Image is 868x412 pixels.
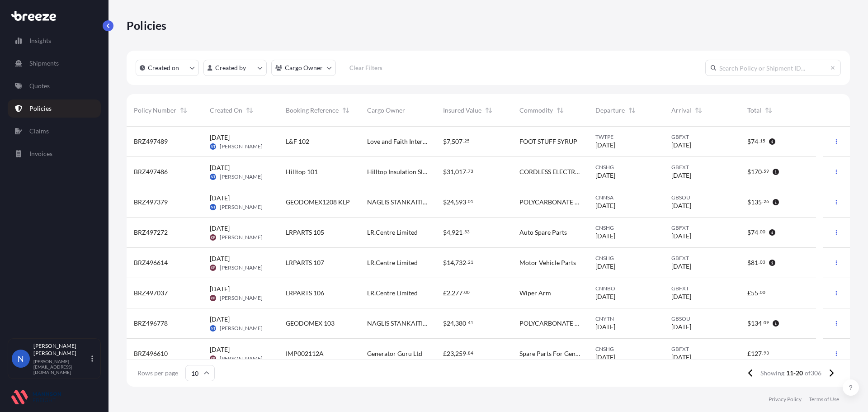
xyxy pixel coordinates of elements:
span: LRPARTS 107 [286,258,324,267]
button: Clear Filters [340,61,391,75]
span: [DATE] [595,353,615,362]
span: N [18,354,24,363]
a: Policies [8,99,101,118]
span: . [463,230,464,233]
p: Cargo Owner [285,63,323,72]
span: 31 [447,169,454,175]
span: 134 [751,320,762,327]
span: . [759,230,759,233]
span: Auto Spare Parts [519,228,567,237]
span: 26 [764,200,769,203]
span: 00 [760,230,765,233]
span: Motor Vehicle Parts [519,258,576,267]
span: 170 [751,169,762,175]
span: KP [211,354,215,363]
span: NT [211,172,216,181]
span: 15 [760,139,765,142]
span: GBFXT [671,224,733,232]
span: Love and Faith International Limited [367,137,429,146]
span: 73 [468,170,473,173]
span: GBFXT [671,255,733,262]
span: 380 [455,320,466,327]
span: 4 [447,229,450,236]
span: , [454,260,455,266]
span: . [759,260,759,264]
span: [DATE] [595,262,615,271]
span: BRZ496778 [134,319,168,328]
button: Sort [555,105,566,116]
span: [DATE] [210,254,230,263]
span: GBFXT [671,285,733,292]
span: [DATE] [595,292,615,301]
span: 00 [760,291,765,294]
span: BRZ497489 [134,137,168,146]
span: BRZ497379 [134,198,168,207]
span: NT [211,142,216,151]
span: 2 [447,290,450,296]
span: [DATE] [671,201,691,210]
span: of 306 [805,369,821,378]
span: 00 [464,291,470,294]
p: Created by [215,63,246,72]
span: , [450,229,452,236]
span: Hilltop Insulation Sleeving Products Ltd [367,167,429,176]
span: $ [443,199,447,205]
span: BRZ497037 [134,289,168,298]
span: CNNBO [595,285,657,292]
span: . [467,260,467,264]
a: Privacy Policy [769,396,802,403]
span: . [467,321,467,324]
span: 53 [464,230,470,233]
p: Claims [29,127,49,136]
span: LR.Centre Limited [367,258,418,267]
span: POLYCARBONATE SHEETS [519,319,581,328]
span: $ [443,138,447,145]
span: Policy Number [134,106,176,115]
span: $ [443,260,447,266]
span: KP [211,233,215,242]
span: 01 [468,200,473,203]
span: 59 [764,170,769,173]
span: £ [443,290,447,296]
span: NT [211,324,216,333]
span: 55 [751,290,758,296]
span: $ [443,169,447,175]
span: 017 [455,169,466,175]
span: [PERSON_NAME] [220,234,263,241]
span: . [762,170,763,173]
span: Booking Reference [286,106,339,115]
p: Policies [127,18,167,33]
a: Claims [8,122,101,140]
span: LRPARTS 106 [286,289,324,298]
span: [DATE] [595,171,615,180]
button: createdOn Filter options [136,60,199,76]
span: 11-20 [786,369,803,378]
span: [DATE] [210,163,230,172]
span: [DATE] [210,315,230,324]
span: 259 [455,350,466,357]
a: Terms of Use [809,396,839,403]
span: 593 [455,199,466,205]
span: 74 [751,138,758,145]
a: Insights [8,32,101,50]
span: £ [747,290,751,296]
span: CNYTN [595,315,657,322]
a: Shipments [8,54,101,72]
p: Created on [148,63,179,72]
span: BRZ496610 [134,349,168,358]
span: , [454,199,455,205]
p: Shipments [29,59,59,68]
span: Arrival [671,106,691,115]
input: Search Policy or Shipment ID... [705,60,841,76]
span: Departure [595,106,625,115]
span: 732 [455,260,466,266]
button: Sort [483,105,494,116]
span: [DATE] [671,292,691,301]
button: Sort [693,105,704,116]
span: [DATE] [210,284,230,294]
span: . [467,170,467,173]
p: [PERSON_NAME][EMAIL_ADDRESS][DOMAIN_NAME] [33,359,90,375]
button: cargoOwner Filter options [271,60,336,76]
